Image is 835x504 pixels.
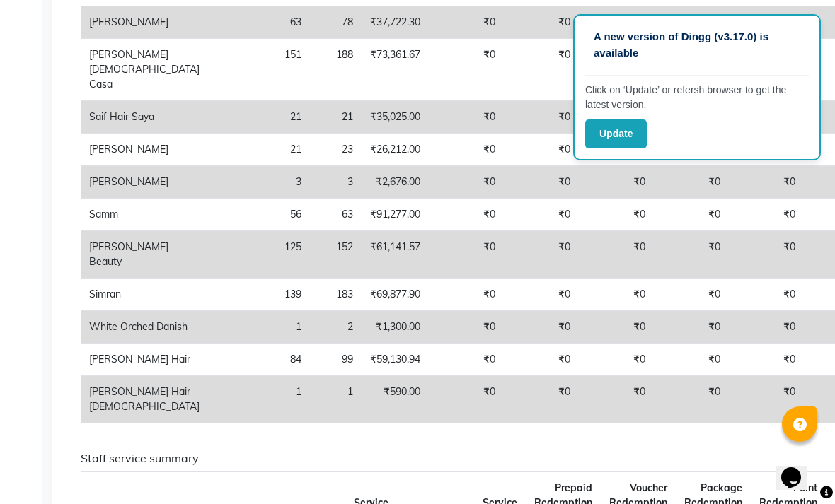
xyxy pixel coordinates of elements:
[211,134,310,166] td: 21
[504,311,579,344] td: ₹0
[504,344,579,376] td: ₹0
[579,166,654,199] td: ₹0
[81,279,211,311] td: Simran
[579,376,654,423] td: ₹0
[579,6,654,39] td: ₹0
[81,376,211,423] td: [PERSON_NAME] Hair [DEMOGRAPHIC_DATA]
[504,231,579,279] td: ₹0
[362,311,429,344] td: ₹1,300.00
[81,311,211,344] td: White Orched Danish
[362,101,429,134] td: ₹35,025.00
[429,279,504,311] td: ₹0
[310,311,362,344] td: 2
[504,6,579,39] td: ₹0
[211,6,310,39] td: 63
[310,39,362,101] td: 188
[310,231,362,279] td: 152
[81,101,211,134] td: Saif Hair Saya
[429,134,504,166] td: ₹0
[504,199,579,231] td: ₹0
[81,199,211,231] td: Samm
[211,311,310,344] td: 1
[729,311,804,344] td: ₹0
[81,166,211,199] td: [PERSON_NAME]
[81,231,211,279] td: [PERSON_NAME] Beauty
[310,6,362,39] td: 78
[362,166,429,199] td: ₹2,676.00
[579,199,654,231] td: ₹0
[729,376,804,423] td: ₹0
[429,101,504,134] td: ₹0
[211,344,310,376] td: 84
[211,279,310,311] td: 139
[310,101,362,134] td: 21
[585,119,647,148] button: Update
[310,166,362,199] td: 3
[504,101,579,134] td: ₹0
[654,231,729,279] td: ₹0
[362,134,429,166] td: ₹26,212.00
[579,231,654,279] td: ₹0
[579,279,654,311] td: ₹0
[362,199,429,231] td: ₹91,277.00
[211,166,310,199] td: 3
[310,199,362,231] td: 63
[429,311,504,344] td: ₹0
[504,39,579,101] td: ₹0
[81,344,211,376] td: [PERSON_NAME] Hair
[429,344,504,376] td: ₹0
[81,134,211,166] td: [PERSON_NAME]
[362,344,429,376] td: ₹59,130.94
[729,279,804,311] td: ₹0
[310,279,362,311] td: 183
[579,311,654,344] td: ₹0
[585,83,809,112] p: Click on ‘Update’ or refersh browser to get the latest version.
[310,134,362,166] td: 23
[729,199,804,231] td: ₹0
[211,376,310,423] td: 1
[362,376,429,423] td: ₹590.00
[362,279,429,311] td: ₹69,877.90
[429,199,504,231] td: ₹0
[429,231,504,279] td: ₹0
[654,344,729,376] td: ₹0
[654,279,729,311] td: ₹0
[362,39,429,101] td: ₹73,361.67
[81,452,805,465] h6: Staff service summary
[211,101,310,134] td: 21
[654,311,729,344] td: ₹0
[310,376,362,423] td: 1
[729,344,804,376] td: ₹0
[504,279,579,311] td: ₹0
[729,6,804,39] td: ₹0
[504,134,579,166] td: ₹0
[654,376,729,423] td: ₹0
[429,166,504,199] td: ₹0
[429,39,504,101] td: ₹0
[504,166,579,199] td: ₹0
[654,6,729,39] td: ₹0
[81,39,211,101] td: [PERSON_NAME] [DEMOGRAPHIC_DATA] Casa
[429,6,504,39] td: ₹0
[729,166,804,199] td: ₹0
[429,376,504,423] td: ₹0
[362,6,429,39] td: ₹37,722.30
[81,6,211,39] td: [PERSON_NAME]
[654,166,729,199] td: ₹0
[211,199,310,231] td: 56
[211,39,310,101] td: 151
[594,29,800,61] p: A new version of Dingg (v3.17.0) is available
[362,231,429,279] td: ₹61,141.57
[654,199,729,231] td: ₹0
[729,231,804,279] td: ₹0
[211,231,310,279] td: 125
[504,376,579,423] td: ₹0
[776,447,821,490] iframe: chat widget
[310,344,362,376] td: 99
[579,344,654,376] td: ₹0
